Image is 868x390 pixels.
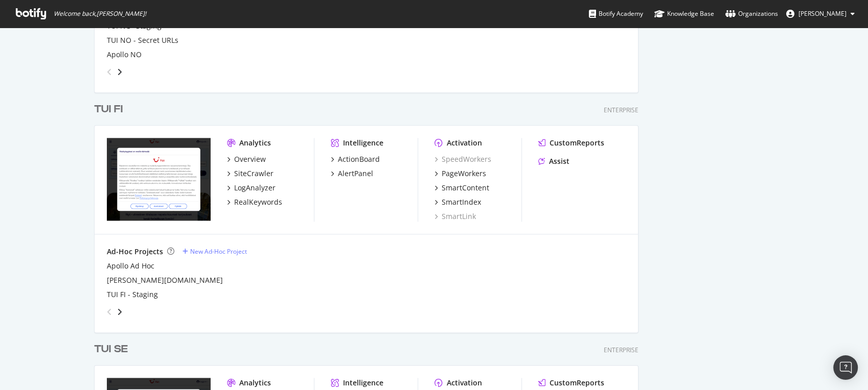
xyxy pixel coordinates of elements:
[435,211,476,222] a: SmartLink
[331,154,380,164] a: ActionBoard
[435,154,491,164] a: SpeedWorkers
[234,154,266,164] div: Overview
[107,35,178,45] a: TUI NO - Secret URLs
[725,9,778,19] div: Organizations
[234,183,276,193] div: LogAnalyzer
[239,138,271,148] div: Analytics
[107,289,158,300] a: TUI FI - Staging
[54,10,146,18] span: Welcome back, [PERSON_NAME] !
[338,168,373,179] div: AlertPanel
[798,9,847,18] span: Kristiina Halme
[604,346,638,354] div: Enterprise
[234,197,282,207] div: RealKeywords
[435,197,481,207] a: SmartIndex
[182,247,247,256] a: New Ad-Hoc Project
[538,156,569,166] a: Assist
[343,378,383,388] div: Intelligence
[227,183,276,193] a: LogAnalyzer
[654,9,714,19] div: Knowledge Base
[833,355,858,380] div: Open Intercom Messenger
[538,138,604,148] a: CustomReports
[343,138,383,148] div: Intelligence
[239,378,271,388] div: Analytics
[589,9,643,19] div: Botify Academy
[442,168,486,179] div: PageWorkers
[435,168,486,179] a: PageWorkers
[234,168,273,179] div: SiteCrawler
[107,247,163,257] div: Ad-Hoc Projects
[107,50,142,60] a: Apollo NO
[94,342,132,357] a: TUI SE
[227,168,273,179] a: SiteCrawler
[442,197,481,207] div: SmartIndex
[550,378,604,388] div: CustomReports
[338,154,380,164] div: ActionBoard
[94,342,128,357] div: TUI SE
[107,275,223,285] a: [PERSON_NAME][DOMAIN_NAME]
[549,156,569,166] div: Assist
[94,102,127,117] a: TUI FI
[116,67,123,77] div: angle-right
[331,168,373,179] a: AlertPanel
[778,6,863,22] button: [PERSON_NAME]
[604,106,638,114] div: Enterprise
[103,64,116,80] div: angle-left
[538,378,604,388] a: CustomReports
[227,154,266,164] a: Overview
[190,247,247,256] div: New Ad-Hoc Project
[447,138,482,148] div: Activation
[107,138,211,221] img: tui.fi
[94,102,123,117] div: TUI FI
[442,183,489,193] div: SmartContent
[550,138,604,148] div: CustomReports
[227,197,282,207] a: RealKeywords
[107,261,154,271] a: Apollo Ad Hoc
[103,304,116,320] div: angle-left
[116,307,123,317] div: angle-right
[447,378,482,388] div: Activation
[435,183,489,193] a: SmartContent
